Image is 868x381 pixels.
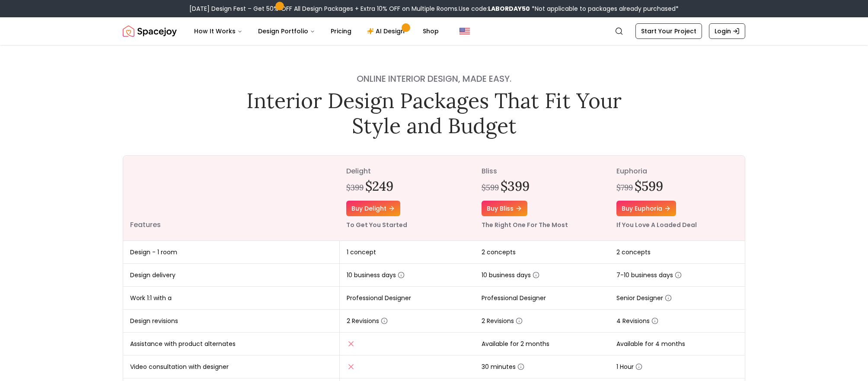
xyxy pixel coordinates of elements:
[482,271,539,279] span: 10 business days
[346,221,407,229] small: To Get You Started
[347,271,405,279] span: 10 business days
[347,248,376,256] span: 1 concept
[475,333,610,355] td: Available for 2 months
[616,201,676,216] a: Buy euphoria
[616,317,658,325] span: 4 Revisions
[482,221,568,229] small: The Right One For The Most
[610,333,745,355] td: Available for 4 months
[251,22,322,40] button: Design Portfolio
[123,22,177,40] a: Spacejoy
[346,182,364,194] div: $399
[482,182,499,194] div: $599
[324,22,358,40] a: Pricing
[346,201,400,216] a: Buy delight
[501,178,530,194] h2: $399
[187,22,249,40] button: How It Works
[347,317,388,325] span: 2 Revisions
[482,201,527,216] a: Buy bliss
[482,362,524,371] span: 30 minutes
[482,294,546,302] span: Professional Designer
[635,178,663,194] h2: $599
[616,221,697,229] small: If You Love A Loaded Deal
[365,178,393,194] h2: $249
[482,317,523,325] span: 2 Revisions
[123,287,339,310] td: Work 1:1 with a
[635,23,702,39] a: Start Your Project
[240,88,628,138] h1: Interior Design Packages That Fit Your Style and Budget
[123,264,339,287] td: Design delivery
[123,333,339,355] td: Assistance with product alternates
[347,294,411,302] span: Professional Designer
[616,271,682,279] span: 7-10 business days
[488,4,530,13] b: LABORDAY50
[416,22,446,40] a: Shop
[189,4,679,13] div: [DATE] Design Fest – Get 50% OFF All Design Packages + Extra 10% OFF on Multiple Rooms.
[616,294,672,302] span: Senior Designer
[123,241,339,264] td: Design - 1 room
[709,23,745,39] a: Login
[616,362,642,371] span: 1 Hour
[123,17,745,45] nav: Global
[482,166,603,176] p: bliss
[460,26,470,36] img: United States
[346,166,468,176] p: delight
[187,22,446,40] nav: Main
[530,4,679,13] span: *Not applicable to packages already purchased*
[482,248,516,256] span: 2 concepts
[616,166,738,176] p: euphoria
[123,22,177,40] img: Spacejoy Logo
[123,355,339,378] td: Video consultation with designer
[240,73,628,85] h4: Online interior design, made easy.
[123,156,339,241] th: Features
[616,182,633,194] div: $799
[459,4,530,13] span: Use code:
[360,22,414,40] a: AI Design
[123,310,339,333] td: Design revisions
[616,248,651,256] span: 2 concepts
